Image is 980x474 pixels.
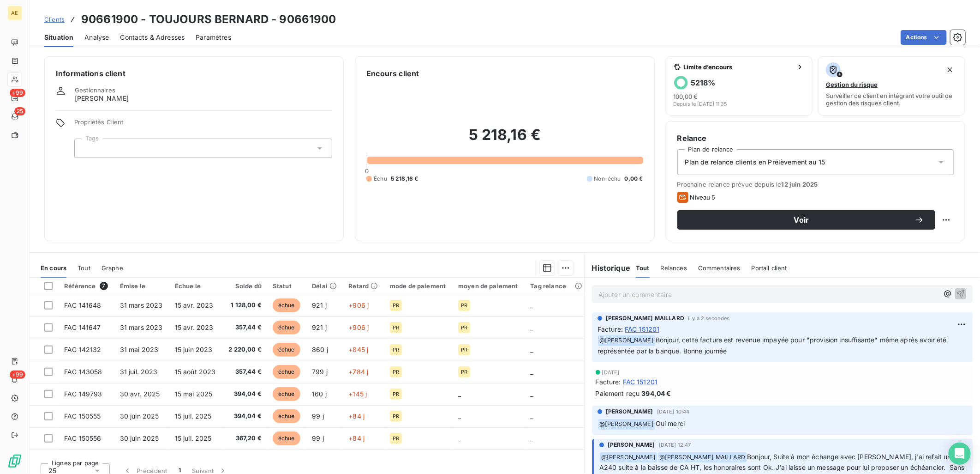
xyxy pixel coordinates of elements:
span: 367,20 € [228,434,262,443]
span: +784 j [348,368,368,376]
span: Gestionnaires [75,86,115,94]
span: [DATE] 12:47 [659,442,691,448]
div: Retard [348,282,379,290]
span: PR [461,325,467,330]
span: Depuis le [DATE] 11:35 [674,101,728,107]
span: _ [458,412,461,420]
span: PR [393,325,399,330]
span: Facture : [598,324,623,334]
span: Tout [636,264,650,272]
button: Actions [901,30,947,45]
span: +84 j [348,412,365,420]
span: FAC 141648 [64,301,102,309]
span: @ [PERSON_NAME] MAILLARD [658,452,747,463]
span: PR [393,413,399,419]
span: +84 j [348,434,365,442]
span: Facture : [596,377,621,387]
span: +99 [10,89,25,97]
span: [PERSON_NAME] [75,94,129,103]
span: FAC 143058 [64,368,102,376]
span: _ [531,434,533,442]
span: 15 mai 2025 [175,390,213,398]
span: Portail client [752,264,787,272]
div: Délai [312,282,337,290]
span: [PERSON_NAME] MAILLARD [606,314,684,322]
span: Voir [688,216,915,224]
span: 7 [100,282,108,290]
span: _ [531,368,533,376]
span: 30 juin 2025 [120,412,159,420]
div: moyen de paiement [458,282,519,290]
span: _ [531,346,533,353]
h6: Informations client [56,68,332,79]
span: Paiement reçu [596,389,640,398]
span: [PERSON_NAME] [608,441,655,449]
span: échue [273,365,300,379]
span: Prochaine relance prévue depuis le [677,181,954,188]
span: PR [393,391,399,397]
span: 1 128,00 € [228,301,262,310]
div: Open Intercom Messenger [949,443,971,465]
div: Tag relance [531,282,579,290]
span: Clients [44,16,65,23]
span: FAC 150556 [64,434,102,442]
span: _ [531,323,533,331]
span: échue [273,431,300,445]
span: 12 juin 2025 [782,181,818,188]
span: Situation [44,33,73,42]
span: Commentaires [698,264,741,272]
span: Oui merci [656,419,685,427]
span: 30 avr. 2025 [120,390,160,398]
span: 99 j [312,434,324,442]
span: Propriétés Client [74,118,332,131]
span: 100,00 € [674,93,698,100]
span: Surveiller ce client en intégrant votre outil de gestion des risques client. [826,92,957,107]
span: @ [PERSON_NAME] [598,419,655,430]
div: Émise le [120,282,164,290]
span: 30 juin 2025 [120,434,159,442]
span: 0 [365,167,369,175]
span: 15 juil. 2025 [175,434,212,442]
div: Statut [273,282,301,290]
span: 31 mai 2023 [120,346,159,353]
span: Échu [374,175,387,183]
span: 799 j [312,368,328,376]
span: Contacts & Adresses [120,33,185,42]
span: FAC 151201 [625,324,660,334]
div: AE [7,6,22,20]
span: FAC 142132 [64,346,102,353]
span: _ [531,412,533,420]
span: 31 mars 2023 [120,323,163,331]
span: _ [458,390,461,398]
span: 394,04 € [642,389,671,398]
span: PR [393,436,399,441]
span: 31 mars 2023 [120,301,163,309]
span: 357,44 € [228,367,262,377]
div: Échue le [175,282,217,290]
span: 15 avr. 2023 [175,323,214,331]
span: 99 j [312,412,324,420]
h6: Historique [585,262,631,273]
span: +99 [10,371,25,379]
span: 15 juil. 2025 [175,412,212,420]
span: @ [PERSON_NAME] [600,452,657,463]
span: PR [461,347,467,352]
span: _ [531,390,533,398]
span: Plan de relance clients en Prélèvement au 15 [685,158,825,167]
span: Analyse [84,33,109,42]
span: +145 j [348,390,367,398]
div: Référence [64,282,109,290]
span: @ [PERSON_NAME] [598,335,655,346]
button: Limite d’encours5218%100,00 €Depuis le [DATE] 11:35 [666,56,813,115]
span: +906 j [348,323,369,331]
span: [DATE] 10:44 [657,409,690,414]
span: Graphe [102,264,123,272]
a: Clients [44,15,65,24]
span: 25 [14,107,25,115]
span: [PERSON_NAME] [606,407,653,416]
span: 160 j [312,390,327,398]
span: 921 j [312,301,327,309]
span: 15 juin 2023 [175,346,213,353]
span: Paramètres [196,33,231,42]
span: +906 j [348,301,369,309]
